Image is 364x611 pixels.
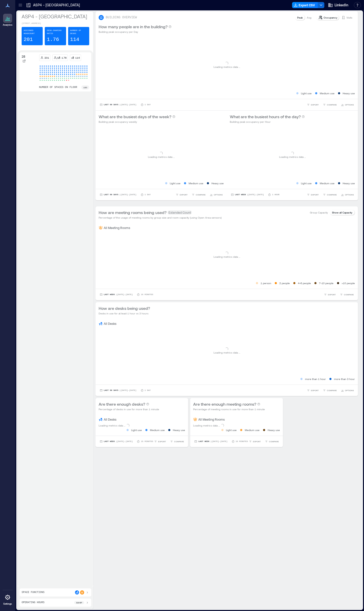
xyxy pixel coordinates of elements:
p: What are the busiest hours of the day? [230,114,301,120]
span: COMPARE [327,389,337,392]
p: How are meeting rooms being used? [99,209,166,216]
p: All Meeting Rooms [104,226,130,230]
p: Are there enough meeting rooms? [193,401,256,407]
p: Medium use [320,91,335,95]
p: 1 person [261,281,271,285]
button: EXPORT [306,192,320,197]
span: COMPARE [269,440,279,443]
p: Settings [3,602,12,605]
button: OPTIONS [340,102,355,107]
p: Heavy use [343,181,355,185]
button: COMPARE [322,192,338,197]
p: Light use [170,181,180,185]
p: Desk-sharing ratio [47,29,64,35]
button: Last 90 Days |[DATE]-[DATE] [99,388,138,393]
p: Loading metrics data ... [99,423,125,427]
button: Last Week |[DATE]-[DATE] [230,192,265,197]
p: ASP4 - [GEOGRAPHIC_DATA] [22,13,89,20]
span: EXPORT [311,103,319,106]
span: COMPARE [327,103,337,106]
p: All Desks [104,322,116,326]
p: Occupancy [324,16,337,20]
p: Medium use [320,181,335,185]
span: Extended Count [168,210,192,215]
span: COMPARE [174,440,184,443]
p: Medium use [150,428,165,432]
p: Visits [346,16,352,20]
p: Are there enough desks? [99,401,145,407]
p: Loading metrics data ... [214,350,240,355]
p: Light use [301,181,312,185]
p: 4-6 people [298,281,311,285]
a: Analytics [1,12,14,28]
p: 201 [44,56,49,60]
span: EXPORT [328,293,336,296]
p: Light use [226,428,237,432]
p: How are desks being used? [99,305,150,311]
p: 1 Hour [272,193,279,196]
p: Loading metrics data ... [214,65,240,69]
p: Percentage of meeting rooms in use for more than 1 minute [193,407,265,411]
button: LinkedIn [326,1,350,9]
p: 114 [70,36,79,43]
span: EXPORT [311,389,319,392]
button: Export CSV [292,2,318,8]
p: Desks in use for at least 1 hour vs 3 hours [99,311,150,315]
p: How many people are in the building? [99,24,168,30]
button: COMPARE [169,439,185,444]
p: What are the busiest days of the week? [99,114,171,120]
button: EXPORT [323,292,337,297]
p: Show all Capacity [332,210,352,215]
button: COMPARE [322,102,338,107]
p: 15 minutes [141,440,153,443]
p: 1 Day [145,389,151,392]
p: more than 1 hour [305,377,326,381]
span: EXPORT [180,193,188,196]
p: Building peak occupancy weekly [99,120,175,124]
p: Percentage of desks in use for more than 1 minute [99,407,159,411]
button: COMPARE [322,388,338,393]
p: number of spaces on floor [39,85,77,89]
a: Settings [2,591,14,607]
span: EXPORT [158,440,166,443]
p: Loading metrics data ... [148,155,175,159]
span: COMPARE [327,193,337,196]
p: Percentage of the usage of meeting rooms by group size and room capacity (using Open Area sensors) [99,216,222,220]
span: EXPORT [311,193,319,196]
p: Light use [301,91,312,95]
button: EXPORT [248,439,262,444]
p: Heavy use [268,428,280,432]
p: >10 people [342,281,355,285]
p: 1.76 [62,56,67,60]
p: 1 Day [145,103,151,106]
p: Loading metrics data ... [279,155,306,159]
p: Loading metrics data ... [193,423,220,427]
p: 2 people [279,281,290,285]
p: BUILDING OVERVIEW [106,16,137,20]
p: Medium use [189,181,203,185]
button: Last Week |[DATE]-[DATE] [99,439,134,444]
p: Group Capacity [310,210,328,215]
button: EXPORT [306,388,320,393]
button: Last Week |[DATE]-[DATE] [193,439,228,444]
p: 7-10 people [319,281,333,285]
button: Last Week |[DATE]-[DATE] [99,292,134,297]
button: EXPORT [153,439,167,444]
button: Last 90 Days |[DATE]-[DATE] [99,192,138,197]
button: COMPARE [264,439,280,444]
p: ASP4 - [GEOGRAPHIC_DATA] [33,3,80,8]
span: OPTIONS [345,103,354,106]
p: All Meeting Rooms [198,417,225,421]
p: / [57,56,57,60]
p: Loading metrics data ... [214,255,240,259]
span: COMPARE [196,193,206,196]
p: Light use [131,428,142,432]
button: OPTIONS [209,192,224,197]
span: OPTIONS [214,193,223,196]
p: 15 minutes [236,440,248,443]
p: 1.76 [47,36,59,43]
span: OPTIONS [345,193,354,196]
button: EXPORT [175,192,189,197]
button: OPTIONS [340,388,355,393]
p: Number of Desks [70,29,87,35]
